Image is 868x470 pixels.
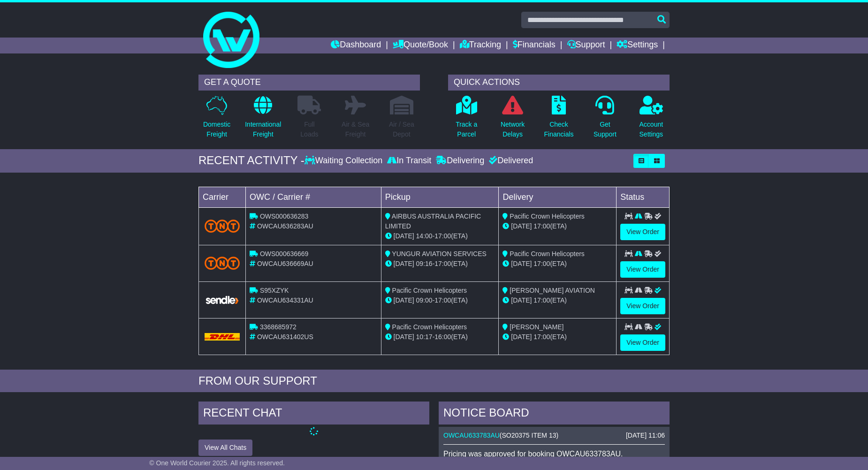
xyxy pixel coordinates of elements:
p: Air & Sea Freight [342,120,369,139]
p: Account Settings [640,120,663,139]
button: View All Chats [198,440,252,456]
span: 17:00 [434,260,451,267]
span: Pacific Crown Helicopters [392,287,467,294]
a: Financials [513,38,556,53]
p: Get Support [594,120,617,139]
div: QUICK ACTIONS [448,75,670,91]
div: - (ETA) [385,296,495,305]
div: - (ETA) [385,231,495,241]
p: Full Loads [297,120,321,139]
p: Pricing was approved for booking OWCAU633783AU. [443,449,665,458]
div: ( ) [443,432,665,440]
span: [DATE] [394,333,414,341]
span: AIRBUS AUSTRALIA PACIFIC LIMITED [385,212,481,230]
span: 17:00 [434,232,451,240]
td: Pickup [381,187,499,207]
div: (ETA) [503,259,612,269]
div: RECENT ACTIVITY - [198,154,305,167]
span: [DATE] [394,260,414,267]
span: OWCAU631402US [257,333,313,341]
div: - (ETA) [385,259,495,269]
span: Pacific Crown Helicopters [510,250,585,258]
div: Waiting Collection [305,156,385,166]
span: 10:17 [416,333,433,341]
span: 17:00 [434,296,451,304]
img: GetCarrierServiceLogo [205,295,240,305]
span: 16:00 [434,333,451,341]
span: 09:00 [416,296,433,304]
div: NOTICE BOARD [439,402,670,427]
div: GET A QUOTE [198,75,420,91]
span: SO20375 ITEM 13 [502,432,556,439]
span: YUNGUR AVIATION SERVICES [392,250,487,258]
td: Status [617,187,670,207]
a: Track aParcel [455,95,478,144]
span: [DATE] [394,232,414,240]
img: TNT_Domestic.png [205,220,240,232]
a: AccountSettings [639,95,664,144]
span: S95XZYK [260,287,289,294]
span: 09:16 [416,260,433,267]
a: DomesticFreight [203,95,231,144]
span: [PERSON_NAME] [510,323,563,331]
a: GetSupport [593,95,617,144]
span: 3368685972 [260,323,297,331]
span: OWS000636669 [260,250,309,258]
p: Check Financials [544,120,574,139]
a: CheckFinancials [544,95,574,144]
span: 17:00 [533,333,550,341]
span: OWCAU636283AU [257,222,313,230]
span: Pacific Crown Helicopters [392,323,467,331]
span: OWCAU636669AU [257,260,313,267]
span: Pacific Crown Helicopters [510,212,585,220]
div: - (ETA) [385,332,495,342]
a: Quote/Book [393,38,448,53]
a: View Order [620,224,665,240]
div: RECENT CHAT [198,402,429,427]
span: OWCAU634331AU [257,296,313,304]
td: OWC / Carrier # [246,187,381,207]
span: 17:00 [533,222,550,230]
td: Delivery [499,187,617,207]
a: View Order [620,334,665,351]
a: Settings [617,38,658,53]
span: 17:00 [533,296,550,304]
div: FROM OUR SUPPORT [198,374,670,388]
span: OWS000636283 [260,212,309,220]
p: Network Delays [501,120,525,139]
div: (ETA) [503,332,612,342]
span: [PERSON_NAME] AVIATION [510,287,595,294]
img: TNT_Domestic.png [205,257,240,269]
a: InternationalFreight [244,95,282,144]
img: DHL.png [205,333,240,341]
a: Support [567,38,605,53]
a: OWCAU633783AU [443,432,500,439]
span: [DATE] [394,296,414,304]
a: View Order [620,298,665,314]
p: Track a Parcel [456,120,477,139]
td: Carrier [199,187,246,207]
div: (ETA) [503,296,612,305]
a: View Order [620,261,665,278]
div: [DATE] 11:06 [626,432,665,440]
span: 14:00 [416,232,433,240]
p: International Freight [245,120,281,139]
div: In Transit [385,156,434,166]
p: Domestic Freight [203,120,230,139]
span: © One World Courier 2025. All rights reserved. [149,459,285,467]
span: [DATE] [511,222,532,230]
div: Delivered [487,156,533,166]
span: 17:00 [533,260,550,267]
a: Dashboard [331,38,381,53]
span: [DATE] [511,333,532,341]
span: [DATE] [511,260,532,267]
span: [DATE] [511,296,532,304]
a: Tracking [460,38,501,53]
a: NetworkDelays [500,95,525,144]
p: Air / Sea Depot [389,120,414,139]
div: (ETA) [503,221,612,231]
div: Delivering [434,156,487,166]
